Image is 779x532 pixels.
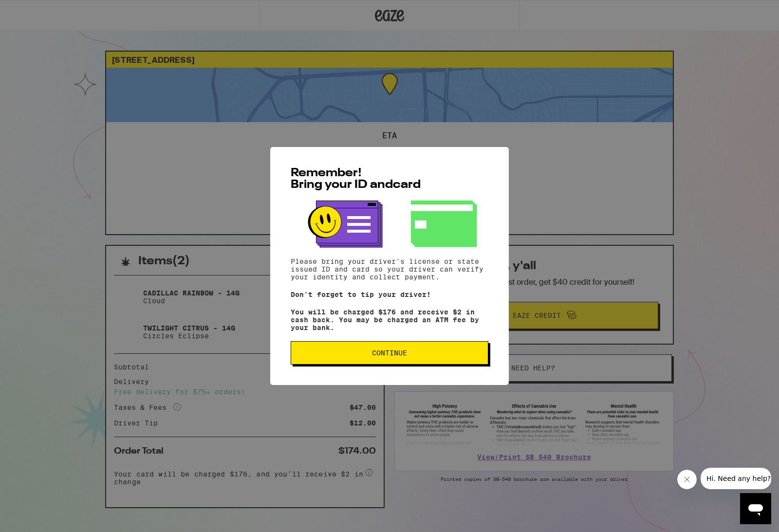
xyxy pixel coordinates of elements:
[701,468,771,489] iframe: Message from company
[291,308,488,331] p: You will be charged $176 and receive $2 in cash back. You may be charged an ATM fee by your bank.
[677,470,697,489] iframe: Close message
[372,349,407,356] span: Continue
[291,341,488,365] button: Continue
[291,257,488,281] p: Please bring your driver's license or state issued ID and card so your driver can verify your ide...
[291,167,421,191] span: Remember! Bring your ID and card
[291,291,488,298] p: Don't forget to tip your driver!
[740,493,771,524] iframe: Button to launch messaging window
